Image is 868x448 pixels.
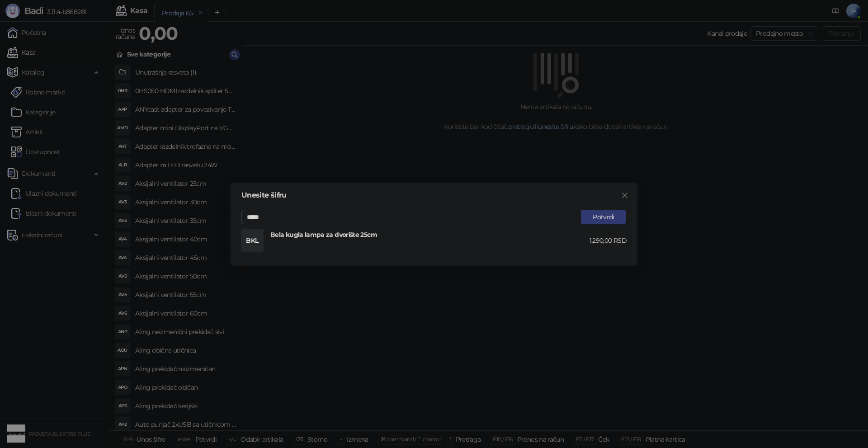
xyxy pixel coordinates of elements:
[618,192,632,199] span: Zatvori
[621,192,628,199] span: close
[241,192,627,199] div: Unesite šifru
[581,210,626,224] button: Potvrdi
[241,230,263,251] div: BKL
[270,230,590,240] h4: Bela kugla lampa za dvorište 25cm
[590,236,627,245] div: 1.290,00 RSD
[618,188,632,203] button: Close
